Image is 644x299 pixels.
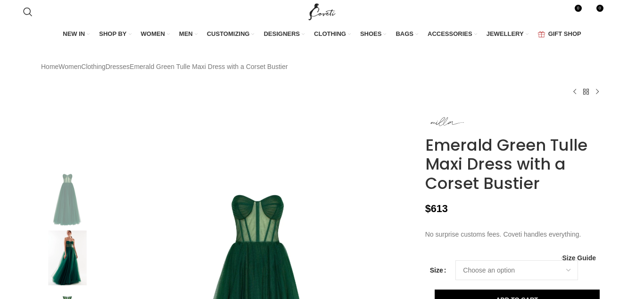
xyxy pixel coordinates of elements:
label: Size [430,265,446,275]
span: WOMEN [141,30,165,38]
span: ACCESSORIES [428,30,472,38]
span: Emerald Green Tulle Maxi Dress with a Corset Bustier [130,61,288,72]
bdi: 613 [425,203,448,214]
a: ACCESSORIES [428,25,477,44]
span: JEWELLERY [487,30,524,38]
a: SHOP BY [99,25,131,44]
a: SHOES [360,25,387,44]
span: 0 [575,5,582,12]
p: No surprise customs fees. Coveti handles everything. [425,229,603,239]
span: SHOP BY [99,30,126,38]
a: BAGS [396,25,418,44]
a: Previous product [569,86,580,97]
div: My Wishlist [585,2,604,21]
a: DESIGNERS [264,25,305,44]
span: SHOES [360,30,382,38]
span: NEW IN [63,30,85,38]
a: Women [58,61,81,72]
a: JEWELLERY [487,25,528,44]
a: WOMEN [141,25,170,44]
span: MEN [179,30,193,38]
img: Milla [425,111,468,130]
span: BAGS [396,30,413,38]
a: MEN [179,25,198,44]
span: CLOTHING [314,30,346,38]
nav: Breadcrumb [41,61,288,72]
div: Main navigation [18,25,626,44]
a: Clothing [81,61,105,72]
a: Home [41,61,58,72]
img: GiftBag [538,31,545,37]
a: NEW IN [63,25,90,44]
a: GIFT SHOP [538,25,581,44]
span: $ [425,203,431,214]
span: DESIGNERS [264,30,300,38]
a: Site logo [306,8,338,15]
img: Milla dresses [39,231,96,286]
a: 0 [563,2,582,21]
a: 0 [585,2,604,21]
a: CLOTHING [314,25,351,44]
h1: Emerald Green Tulle Maxi Dress with a Corset Bustier [425,136,603,193]
a: Next product [592,86,603,97]
span: CUSTOMIZING [207,30,250,38]
span: GIFT SHOP [548,30,581,38]
a: CUSTOMIZING [207,25,255,44]
span: 0 [596,5,603,12]
a: Search [18,2,37,21]
img: Milla dress [39,171,96,226]
a: Dresses [106,61,130,72]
